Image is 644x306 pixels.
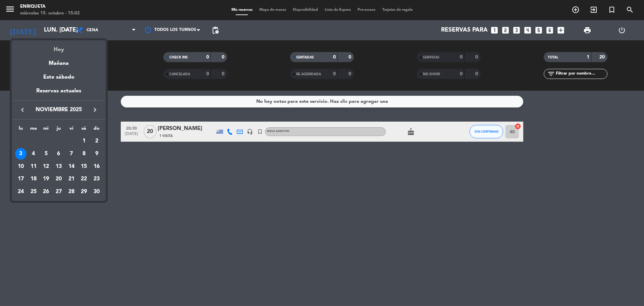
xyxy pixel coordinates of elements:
div: 19 [40,173,52,185]
td: 8 de noviembre de 2025 [78,147,91,160]
button: keyboard_arrow_right [89,105,101,114]
td: 22 de noviembre de 2025 [78,173,91,185]
td: 20 de noviembre de 2025 [52,173,65,185]
th: jueves [52,125,65,135]
div: 16 [91,161,102,172]
div: 6 [53,148,64,160]
td: 26 de noviembre de 2025 [40,185,52,198]
div: 7 [66,148,77,160]
th: sábado [78,125,91,135]
div: 26 [40,186,52,198]
td: 14 de noviembre de 2025 [65,160,78,173]
td: 21 de noviembre de 2025 [65,173,78,185]
div: 20 [53,173,64,185]
th: martes [27,125,40,135]
td: 1 de noviembre de 2025 [78,135,91,147]
td: 18 de noviembre de 2025 [27,173,40,185]
td: 25 de noviembre de 2025 [27,185,40,198]
td: NOV. [14,135,78,147]
td: 30 de noviembre de 2025 [90,185,103,198]
th: domingo [90,125,103,135]
div: Hoy [12,40,106,54]
td: 5 de noviembre de 2025 [40,147,52,160]
td: 19 de noviembre de 2025 [40,173,52,185]
div: 13 [53,161,64,172]
div: 2 [91,135,102,147]
div: 27 [53,186,64,198]
div: 30 [91,186,102,198]
div: 18 [28,173,39,185]
td: 12 de noviembre de 2025 [40,160,52,173]
div: 15 [78,161,90,172]
i: keyboard_arrow_right [91,106,99,114]
th: miércoles [40,125,52,135]
td: 10 de noviembre de 2025 [14,160,27,173]
span: noviembre 2025 [29,105,89,114]
th: lunes [14,125,27,135]
div: 9 [91,148,102,160]
td: 17 de noviembre de 2025 [14,173,27,185]
div: 24 [15,186,26,198]
div: 3 [15,148,26,160]
td: 9 de noviembre de 2025 [90,147,103,160]
div: 1 [78,135,90,147]
td: 3 de noviembre de 2025 [14,147,27,160]
div: 5 [40,148,52,160]
i: keyboard_arrow_left [18,106,26,114]
div: 11 [28,161,39,172]
td: 23 de noviembre de 2025 [90,173,103,185]
td: 27 de noviembre de 2025 [52,185,65,198]
div: 23 [91,173,102,185]
td: 29 de noviembre de 2025 [78,185,91,198]
div: 14 [66,161,77,172]
td: 6 de noviembre de 2025 [52,147,65,160]
div: 25 [28,186,39,198]
button: keyboard_arrow_left [16,105,29,114]
td: 2 de noviembre de 2025 [90,135,103,147]
div: 4 [28,148,39,160]
td: 15 de noviembre de 2025 [78,160,91,173]
div: 22 [78,173,90,185]
td: 13 de noviembre de 2025 [52,160,65,173]
div: 12 [40,161,52,172]
div: 8 [78,148,90,160]
td: 28 de noviembre de 2025 [65,185,78,198]
td: 16 de noviembre de 2025 [90,160,103,173]
th: viernes [65,125,78,135]
td: 7 de noviembre de 2025 [65,147,78,160]
td: 11 de noviembre de 2025 [27,160,40,173]
td: 4 de noviembre de 2025 [27,147,40,160]
div: 10 [15,161,26,172]
div: Mañana [12,54,106,68]
div: 28 [66,186,77,198]
div: 21 [66,173,77,185]
td: 24 de noviembre de 2025 [14,185,27,198]
div: Este sábado [12,68,106,87]
div: Reservas actuales [12,87,106,100]
div: 29 [78,186,90,198]
div: 17 [15,173,26,185]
